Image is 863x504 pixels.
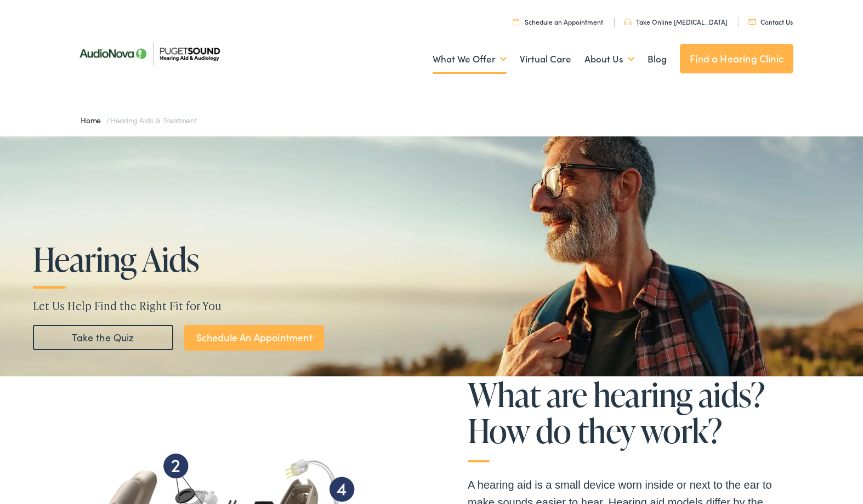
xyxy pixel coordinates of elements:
[33,241,366,277] h1: Hearing Aids
[624,19,632,25] img: utility icon
[624,17,728,26] a: Take Online [MEDICAL_DATA]
[748,19,756,25] img: utility icon
[81,114,106,125] a: Home
[748,17,793,26] a: Contact Us
[184,325,324,351] a: Schedule An Appointment
[433,39,507,79] a: What We Offer
[513,18,519,25] img: utility icon
[33,325,173,350] a: Take the Quiz
[648,39,667,79] a: Blog
[33,297,830,314] p: Let Us Help Find the Right Fit for You
[110,114,197,125] span: Hearing Aids & Treatment
[468,376,793,462] h2: What are hearing aids? How do they work?
[513,17,603,26] a: Schedule an Appointment
[584,39,634,79] a: About Us
[81,114,197,125] span: /
[520,39,571,79] a: Virtual Care
[680,44,793,73] a: Find a Hearing Clinic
